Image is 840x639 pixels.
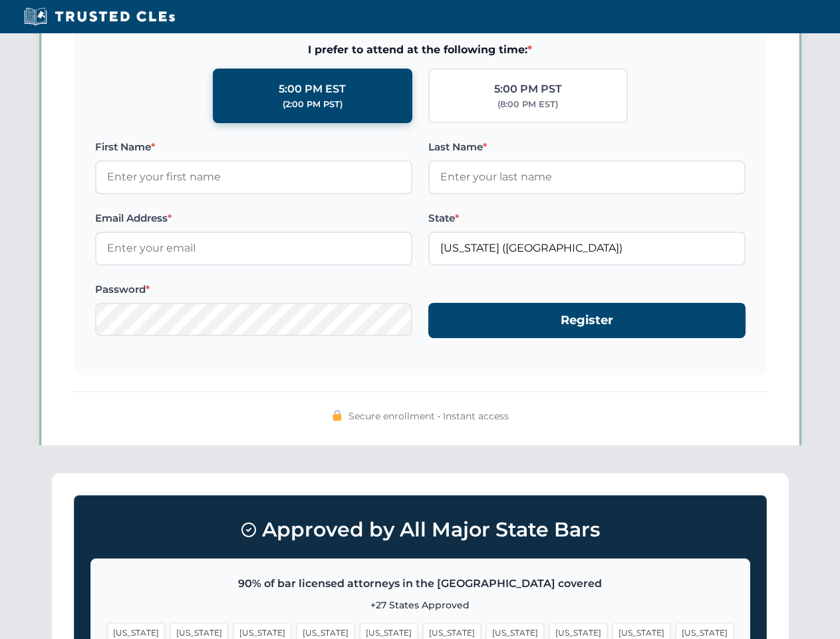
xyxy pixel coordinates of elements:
[332,410,343,421] img: 🔒
[428,139,746,155] label: Last Name
[95,160,412,194] input: Enter your first name
[428,303,746,338] button: Register
[95,41,746,59] span: I prefer to attend at the following time:
[95,282,412,298] label: Password
[428,210,746,226] label: State
[349,409,509,423] span: Secure enrollment • Instant access
[107,575,734,592] p: 90% of bar licensed attorneys in the [GEOGRAPHIC_DATA] covered
[20,7,179,27] img: Trusted CLEs
[107,598,734,612] p: +27 States Approved
[494,81,562,98] div: 5:00 PM PST
[497,98,558,111] div: (8:00 PM EST)
[90,512,750,548] h3: Approved by All Major State Bars
[428,160,746,194] input: Enter your last name
[283,98,343,111] div: (2:00 PM PST)
[279,81,346,98] div: 5:00 PM EST
[95,210,412,226] label: Email Address
[95,139,412,155] label: First Name
[428,232,746,265] input: Florida (FL)
[95,232,412,265] input: Enter your email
